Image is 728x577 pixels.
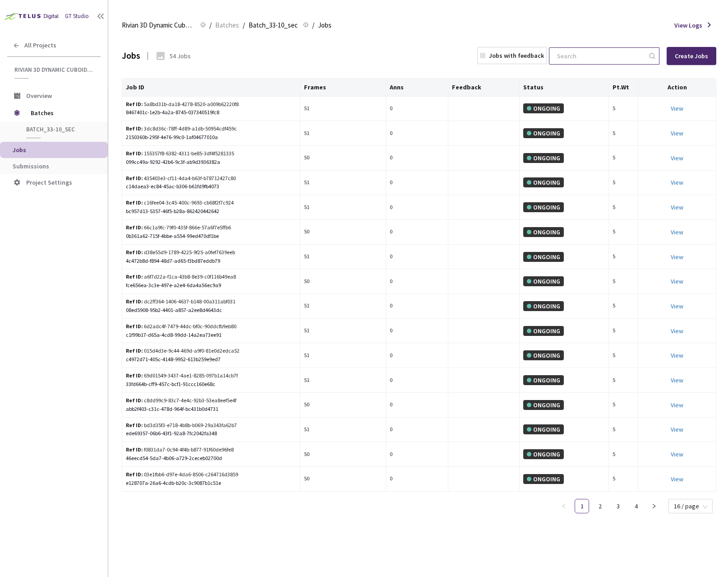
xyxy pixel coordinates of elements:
[647,499,661,513] li: Next Page
[126,158,296,167] div: 099cc49a-9292-42b6-9c3f-ab9d3936382a
[26,92,52,100] span: Overview
[126,281,296,290] div: fce656ea-3c3e-497e-a2e4-6da4a56ec9a9
[523,202,564,212] div: ONGOING
[126,380,296,389] div: 33fd664b-cff9-457c-bcf1-91ccc160e68c
[523,326,564,336] div: ONGOING
[300,171,386,195] td: 51
[609,245,639,270] td: 5
[523,276,564,286] div: ONGOING
[386,79,448,97] th: Anns
[243,20,245,31] li: /
[609,319,639,344] td: 5
[300,121,386,146] td: 51
[609,146,639,171] td: 5
[575,499,589,513] a: 1
[593,499,607,513] a: 2
[671,376,683,384] a: View
[557,499,571,513] button: left
[126,347,241,355] div: 015d4d3e-9c44-469d-a9f0-81e0d2edca52
[126,149,241,158] div: 155357f8-6382-4311-be85-3df4f5281335
[523,301,564,311] div: ONGOING
[386,343,448,368] td: 0
[213,20,241,30] a: Batches
[126,306,296,315] div: 08ed5908-95b2-4401-a857-a2ee8d4643dc
[126,454,296,463] div: 46eecd54-5da7-4b06-a729-2ceceb02700d
[126,199,143,206] b: Ref ID:
[122,49,140,62] div: Jobs
[523,375,564,385] div: ONGOING
[126,100,241,109] div: 5a8bd31b-da18-4278-8520-a009b62220f8
[13,146,26,154] span: Jobs
[638,79,716,97] th: Action
[300,195,386,220] td: 51
[126,224,143,231] b: Ref ID:
[609,121,639,146] td: 5
[126,347,143,354] b: Ref ID:
[629,499,643,513] li: 4
[561,503,567,509] span: left
[31,104,92,122] span: Batches
[523,103,564,113] div: ONGOING
[300,319,386,344] td: 51
[523,227,564,237] div: ONGOING
[65,12,89,21] div: GT Studio
[209,20,212,31] li: /
[647,499,661,513] button: right
[674,21,702,30] span: View Logs
[126,273,241,281] div: a6f7d22a-f1ca-43b8-8e39-c0f116b49ea8
[523,449,564,459] div: ONGOING
[386,97,448,121] td: 0
[126,372,143,379] b: Ref ID:
[126,446,241,454] div: f0831da7-0c94-4f4b-b877-91f60de96fe8
[386,121,448,146] td: 0
[671,327,683,335] a: View
[126,125,241,133] div: 3dc8d36c-78ff-4d89-a1db-50954cdf459c
[300,146,386,171] td: 50
[300,245,386,270] td: 51
[671,277,683,285] a: View
[300,467,386,492] td: 50
[523,400,564,410] div: ONGOING
[300,418,386,442] td: 51
[675,52,708,60] div: Create Jobs
[386,195,448,220] td: 0
[26,126,93,133] span: Batch_33-10_sec
[13,162,49,170] span: Submissions
[300,220,386,245] td: 50
[671,203,683,211] a: View
[300,393,386,418] td: 50
[122,20,195,31] span: Rivian 3D Dynamic Cuboids[2024-25]
[126,175,143,181] b: Ref ID:
[651,503,657,509] span: right
[126,232,296,241] div: 0b361a62-715f-4bbe-a554-99ed470df1be
[126,446,143,453] b: Ref ID:
[24,42,56,49] span: All Projects
[671,104,683,112] a: View
[126,257,296,265] div: 4c472b8d-f894-48d7-ad65-f3bd87eddb79
[126,405,296,414] div: abb2f403-c31c-478d-964f-bc431b0d4731
[126,108,296,117] div: 8467401c-1e2b-4a2a-8745-037340519fc8
[386,294,448,319] td: 0
[523,153,564,163] div: ONGOING
[126,125,143,132] b: Ref ID:
[126,429,296,438] div: ede69357-06b6-43f1-92a8-7fc2042fa348
[126,273,143,280] b: Ref ID:
[609,269,639,294] td: 5
[386,418,448,442] td: 0
[671,302,683,310] a: View
[609,467,639,492] td: 5
[609,195,639,220] td: 5
[448,79,520,97] th: Feedback
[386,269,448,294] td: 0
[126,298,241,306] div: dc2ff364-1406-4637-b148-00a311abf031
[386,393,448,418] td: 0
[126,223,241,232] div: 66c1a9fc-79f0-435f-866e-57a6f7e5ffb6
[609,294,639,319] td: 5
[122,79,300,97] th: Job ID
[126,422,143,428] b: Ref ID:
[489,51,544,60] div: Jobs with feedback
[671,178,683,186] a: View
[609,418,639,442] td: 5
[520,79,609,97] th: Status
[126,322,241,331] div: 6d2adc4f-7479-44dc-bf0c-90ddcfb9eb80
